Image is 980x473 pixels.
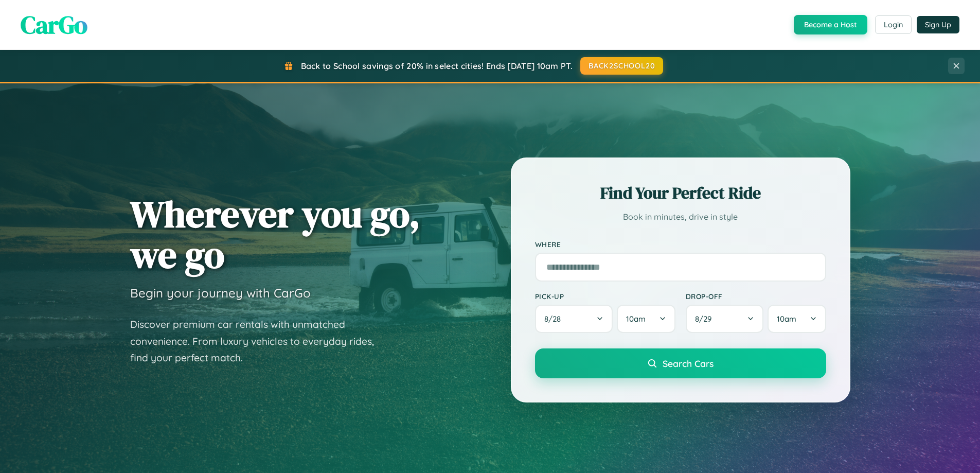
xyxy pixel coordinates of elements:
p: Discover premium car rentals with unmatched convenience. From luxury vehicles to everyday rides, ... [130,316,387,366]
button: 8/29 [686,305,764,333]
span: 8 / 29 [695,314,717,324]
span: 10am [626,314,646,324]
h2: Find Your Perfect Ride [535,182,826,204]
button: 8/28 [535,305,613,333]
span: Search Cars [663,358,714,369]
button: Login [875,15,912,34]
label: Pick-up [535,292,675,301]
span: Back to School savings of 20% in select cities! Ends [DATE] 10am PT. [301,61,573,71]
label: Drop-off [686,292,826,301]
button: Sign Up [917,16,959,33]
h3: Begin your journey with CarGo [130,285,311,301]
span: 8 / 28 [544,314,566,324]
span: CarGo [21,8,87,42]
button: 10am [617,305,675,333]
h1: Wherever you go, we go [130,194,420,275]
button: 10am [768,305,826,333]
label: Where [535,240,826,249]
p: Book in minutes, drive in style [535,209,826,224]
button: BACK2SCHOOL20 [580,57,663,75]
button: Search Cars [535,348,826,378]
button: Become a Host [794,15,867,34]
span: 10am [777,314,796,324]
